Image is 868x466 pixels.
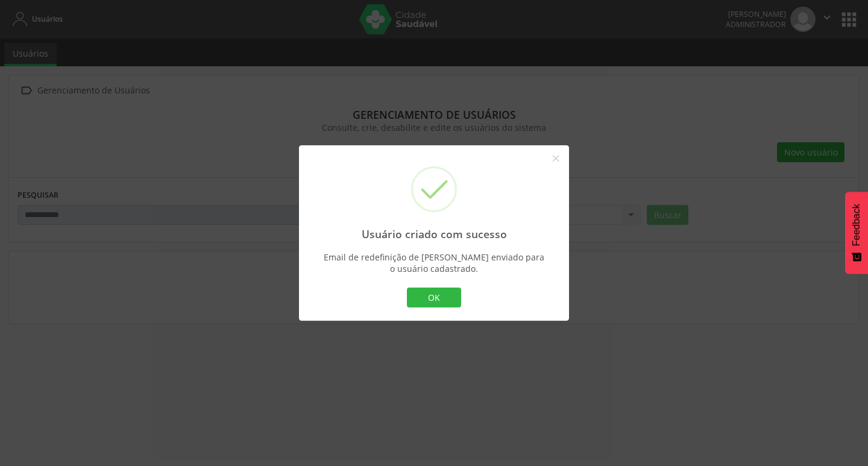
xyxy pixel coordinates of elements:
div: Email de redefinição de [PERSON_NAME] enviado para o usuário cadastrado. [323,251,545,274]
button: OK [407,288,461,308]
span: Feedback [851,204,862,246]
button: Feedback - Mostrar pesquisa [845,192,868,274]
button: Close this dialog [546,148,566,169]
h2: Usuário criado com sucesso [362,228,507,241]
